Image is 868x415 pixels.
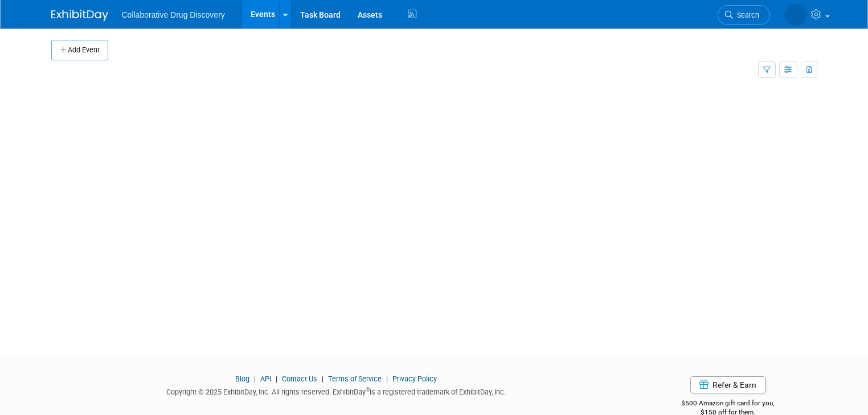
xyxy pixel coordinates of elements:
[235,375,249,383] a: Blog
[51,10,108,21] img: ExhibitDay
[366,387,370,393] sup: ®
[282,375,317,383] a: Contact Us
[733,11,759,19] span: Search
[51,40,108,60] button: Add Event
[383,375,391,383] span: |
[785,4,806,26] img: Amanda Briggs
[690,376,765,393] a: Refer & Earn
[273,375,280,383] span: |
[251,375,259,383] span: |
[260,375,271,383] a: API
[718,5,770,25] a: Search
[319,375,326,383] span: |
[392,375,437,383] a: Privacy Policy
[328,375,382,383] a: Terms of Service
[51,384,621,397] div: Copyright © 2025 ExhibitDay, Inc. All rights reserved. ExhibitDay is a registered trademark of Ex...
[122,10,225,19] span: Collaborative Drug Discovery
